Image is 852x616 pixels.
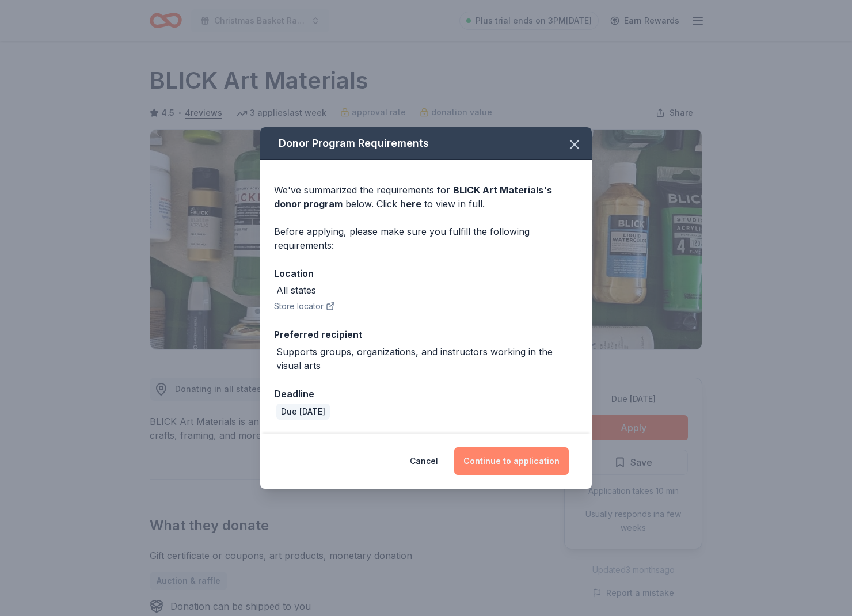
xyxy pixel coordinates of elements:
[276,283,316,297] div: All states
[400,197,421,211] a: here
[410,447,438,475] button: Cancel
[274,386,578,401] div: Deadline
[276,345,578,372] div: Supports groups, organizations, and instructors working in the visual arts
[260,127,592,160] div: Donor Program Requirements
[454,447,569,475] button: Continue to application
[274,299,335,313] button: Store locator
[276,404,330,420] div: Due [DATE]
[274,183,578,211] div: We've summarized the requirements for below. Click to view in full.
[274,225,578,252] div: Before applying, please make sure you fulfill the following requirements:
[274,266,578,281] div: Location
[274,327,578,342] div: Preferred recipient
